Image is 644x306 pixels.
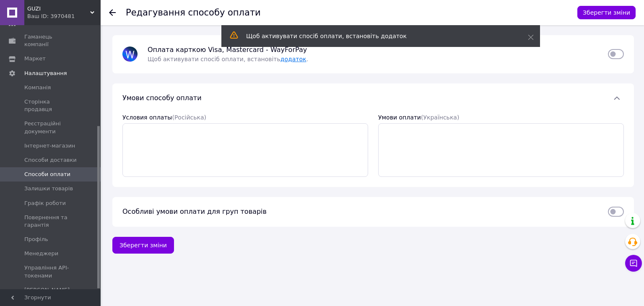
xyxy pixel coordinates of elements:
div: Редагування способу оплати [126,8,261,17]
span: Інтернет-магазин [24,142,75,150]
button: Чат з покупцем [625,255,642,272]
span: Менеджери [24,250,58,257]
span: Налаштування [24,70,67,77]
div: Щоб активувати спосіб оплати, встановіть додаток [246,32,507,40]
span: Щоб активувати спосіб оплати, встановіть . [148,56,308,62]
span: Особливі умови оплати для груп товарів [122,207,267,215]
span: Реєстраційні документи [24,120,78,135]
button: Зберегти зміни [577,6,636,19]
span: Оплата карткою Visa, Mastercard - WayForPay [148,46,307,54]
div: Ваш ID: 3970481 [27,13,101,20]
span: Управління API-токенами [24,264,78,279]
a: додаток [280,56,306,62]
span: (Українська) [421,114,459,121]
div: Повернутися до списку оплат [109,8,116,17]
span: GUZI [27,5,90,13]
span: Сторінка продавця [24,98,78,113]
span: (Російська) [172,114,206,121]
span: Залишки товарів [24,185,73,192]
span: Способи доставки [24,156,77,164]
span: Графік роботи [24,200,66,207]
label: Условия оплаты [122,114,206,121]
span: Способи оплати [24,171,70,178]
span: Компанія [24,84,51,91]
label: Умови оплати [378,114,459,121]
span: Профіль [24,236,48,243]
button: Зберегти зміни [112,237,174,254]
span: Гаманець компанії [24,33,78,48]
span: Повернення та гарантія [24,214,78,229]
span: Маркет [24,55,46,62]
